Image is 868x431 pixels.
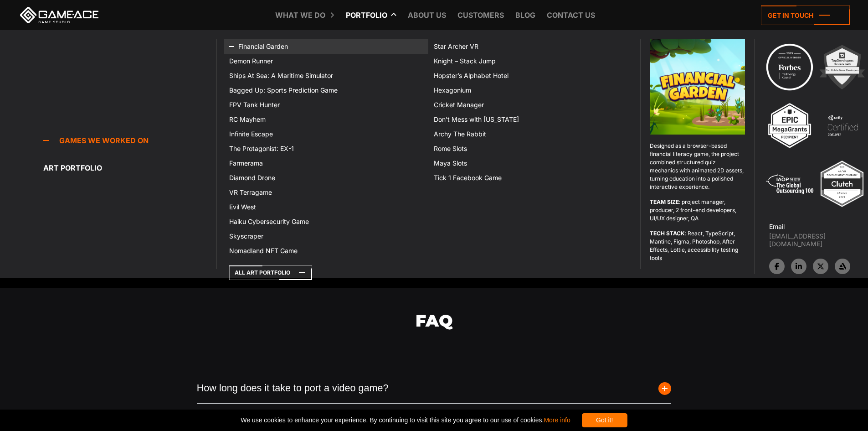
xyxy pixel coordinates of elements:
a: Hexagonium [428,83,633,98]
a: Art portfolio [43,159,216,177]
img: 5 [765,159,815,209]
a: Skyscraper [224,229,428,244]
a: Financial Garden [224,39,428,54]
a: Rome Slots [428,141,633,156]
a: Nomadland NFT Game [224,244,428,258]
img: Top ar vr development company gaming 2025 game ace [817,159,867,209]
h2: FAQ [197,288,672,376]
a: Don’t Mess with [US_STATE] [428,112,633,127]
div: Got it! [582,413,627,427]
a: Archy The Rabbit [428,127,633,141]
img: Technology council badge program ace 2025 game ace [765,42,815,92]
a: Diamond Drone [224,171,428,185]
strong: TECH STACK [650,230,685,237]
a: Games we worked on [43,131,216,150]
img: My financial garden logo [650,39,745,135]
a: The Protagonist: EX-1 [224,141,428,156]
a: All art portfolio [229,265,312,280]
a: Hopster’s Alphabet Hotel [428,68,633,83]
p: : project manager, producer, 2 front-end developers, UI/UX designer, QA [650,198,745,223]
a: Evil West [224,200,428,214]
a: Infinite Escape [224,127,428,141]
a: Tick 1 Facebook Game [428,171,633,185]
a: Knight – Stack Jump [428,54,633,68]
img: 2 [817,42,867,92]
img: 3 [765,100,815,151]
button: How long does it take to port a video game? [197,374,672,404]
a: Ships At Sea: A Maritime Simulator [224,68,428,83]
a: RC Mayhem [224,112,428,127]
img: 4 [817,100,868,151]
a: Demon Runner [224,54,428,68]
a: Get in touch [761,5,850,25]
a: VR Terragame [224,185,428,200]
span: We use cookies to enhance your experience. By continuing to visit this site you agree to our use ... [241,413,570,427]
a: Haiku Cybersecurity Game [224,214,428,229]
strong: TEAM SIZE [650,198,679,205]
a: FPV Tank Hunter [224,98,428,112]
a: Maya Slots [428,156,633,171]
strong: Email [769,223,785,230]
a: Cricket Manager [428,98,633,112]
p: : React, TypeScript, Mantine, Figma, Photoshop, After Effects, Lottie, accessibility testing tools [650,229,745,262]
p: Designed as a browser-based financial literacy game, the project combined structured quiz mechani... [650,142,745,191]
a: Bagged Up: Sports Prediction Game [224,83,428,98]
a: More info [544,416,570,424]
a: [EMAIL_ADDRESS][DOMAIN_NAME] [769,232,868,248]
a: Farmerama [224,156,428,171]
a: Star Archer VR [428,39,633,54]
